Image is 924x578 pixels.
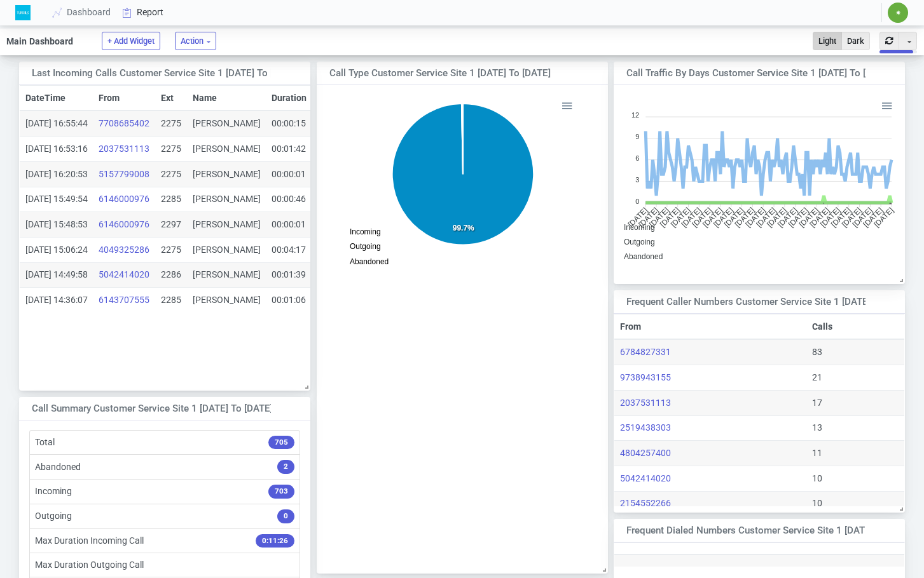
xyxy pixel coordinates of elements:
[624,222,655,231] span: Incoming
[691,206,714,229] tspan: [DATE]
[813,32,842,50] button: Light
[266,288,312,313] td: 00:01:06
[624,238,655,246] span: Outgoing
[806,491,904,516] td: 10
[635,197,639,205] tspan: 0
[99,194,149,204] a: 6146000976
[350,257,389,266] span: Abandoned
[187,137,266,162] td: [PERSON_NAME]
[887,2,909,24] button: ✷
[635,154,639,162] tspan: 6
[806,314,904,339] th: Calls
[637,206,660,229] tspan: [DATE]
[155,111,187,136] td: 2275
[787,206,810,229] tspan: [DATE]
[99,144,149,154] a: 2037531113
[614,314,806,339] th: From
[99,245,149,255] a: 4049325286
[187,262,266,288] td: [PERSON_NAME]
[20,187,93,212] td: [DATE] 15:49:54
[187,161,266,187] td: [PERSON_NAME]
[20,262,93,288] td: [DATE] 14:49:58
[20,212,93,238] td: [DATE] 15:48:53
[29,528,300,554] li: Max Duration Incoming Call
[722,206,746,229] tspan: [DATE]
[626,523,865,538] div: Frequent Dialed Numbers Customer Service Site 1 [DATE] to [DATE]
[669,206,693,229] tspan: [DATE]
[806,390,904,415] td: 17
[155,262,187,288] td: 2286
[647,206,671,229] tspan: [DATE]
[266,161,312,187] td: 00:00:01
[99,295,149,305] a: 6143707555
[266,137,312,162] td: 00:01:42
[266,262,312,288] td: 00:01:39
[635,176,639,184] tspan: 3
[187,288,266,313] td: [PERSON_NAME]
[620,422,671,433] a: 2519438303
[658,205,682,229] tspan: [DATE]
[99,169,149,179] a: 5157799008
[99,269,149,279] a: 5042414020
[840,206,864,229] tspan: [DATE]
[155,187,187,212] td: 2285
[20,111,93,136] td: [DATE] 16:55:44
[155,85,187,111] th: Ext
[187,111,266,136] td: [PERSON_NAME]
[266,111,312,136] td: 00:00:15
[635,133,639,140] tspan: 9
[620,498,671,508] a: 2154552266
[806,415,904,441] td: 13
[187,85,266,111] th: Name
[765,206,789,229] tspan: [DATE]
[624,252,663,261] span: Abandoned
[329,66,569,81] div: Call Type Customer Service Site 1 [DATE] to [DATE]
[266,212,312,238] td: 00:00:01
[776,206,799,229] tspan: [DATE]
[187,212,266,238] td: [PERSON_NAME]
[175,32,216,50] button: Action
[620,372,671,382] a: 9738943155
[20,288,93,313] td: [DATE] 14:36:07
[155,288,187,313] td: 2285
[29,430,300,455] li: Total
[155,137,187,162] td: 2275
[620,347,671,357] a: 6784827331
[20,85,93,111] th: DateTime
[841,32,870,50] button: Dark
[20,137,93,162] td: [DATE] 16:53:16
[797,206,821,229] tspan: [DATE]
[29,454,300,480] li: Abandoned
[117,1,170,24] a: Report
[155,212,187,238] td: 2297
[155,237,187,262] td: 2275
[99,219,149,229] a: 6146000976
[32,401,271,416] div: Call Summary Customer Service Site 1 [DATE] to [DATE]
[626,206,650,229] tspan: [DATE]
[806,441,904,466] td: 11
[350,228,381,237] span: Incoming
[806,466,904,491] td: 10
[277,509,294,523] span: 0
[895,9,901,17] span: ✷
[620,473,671,483] a: 5042414020
[808,206,831,229] tspan: [DATE]
[620,398,671,408] a: 2037531113
[266,85,312,111] th: Duration
[268,485,294,499] span: 703
[631,111,639,119] tspan: 12
[47,1,117,24] a: Dashboard
[20,237,93,262] td: [DATE] 15:06:24
[818,206,842,229] tspan: [DATE]
[15,5,31,20] img: Logo
[29,479,300,504] li: Incoming
[561,98,572,109] div: Menu
[620,448,671,458] a: 4804257400
[266,237,312,262] td: 00:04:17
[806,339,904,365] td: 83
[155,161,187,187] td: 2275
[29,553,300,577] li: Max Duration Outgoing Call
[626,66,865,81] div: Call Traffic by Days Customer Service Site 1 [DATE] to [DATE]
[102,32,160,50] button: + Add Widget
